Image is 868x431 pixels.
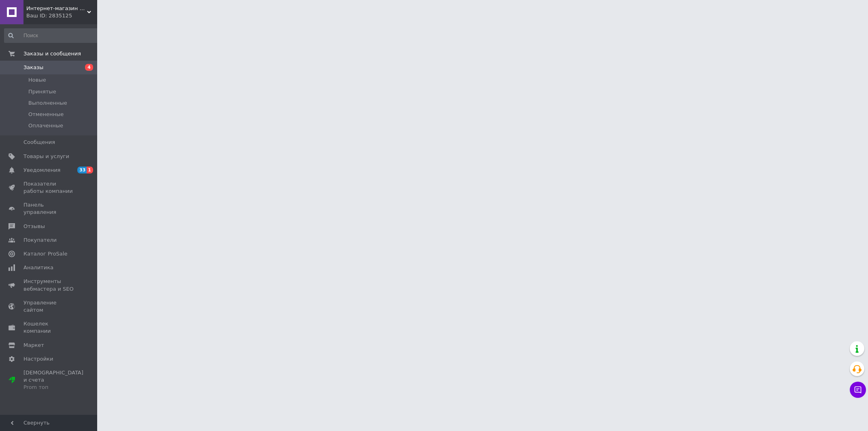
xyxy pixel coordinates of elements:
span: Новые [28,76,46,84]
span: Управление сайтом [23,299,75,314]
span: 33 [77,167,87,173]
span: Настройки [23,355,53,363]
span: 4 [85,64,93,71]
span: Отзывы [23,223,45,230]
span: Товары и услуги [23,153,69,160]
span: Отмененные [28,111,64,118]
span: [DEMOGRAPHIC_DATA] и счета [23,369,83,391]
span: Каталог ProSale [23,250,67,258]
span: Инструменты вебмастера и SEO [23,278,75,292]
span: Покупатели [23,237,57,244]
span: Интернет-магазин Fantasticshop [26,5,87,12]
span: Заказы и сообщения [23,50,81,57]
span: 1 [87,167,93,173]
div: Ваш ID: 2835125 [26,12,97,19]
div: Prom топ [23,384,83,391]
span: Показатели работы компании [23,180,75,195]
span: Аналитика [23,264,53,271]
span: Оплаченные [28,122,63,129]
span: Сообщения [23,139,55,146]
input: Поиск [4,28,101,43]
span: Принятые [28,88,56,95]
span: Уведомления [23,167,60,174]
span: Панель управления [23,201,75,216]
span: Заказы [23,64,43,71]
span: Кошелек компании [23,320,75,335]
span: Маркет [23,342,44,349]
span: Выполненные [28,99,67,107]
button: Чат с покупателем [850,382,866,398]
